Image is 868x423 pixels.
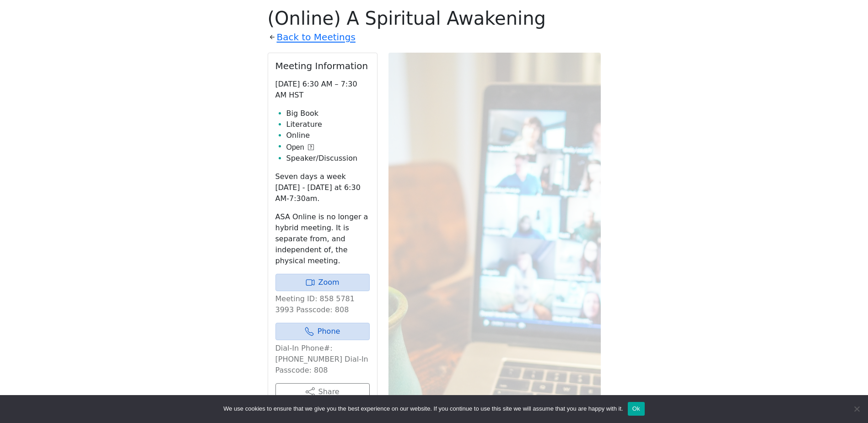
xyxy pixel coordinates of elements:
[275,211,370,266] p: ASA Online is no longer a hybrid meeting. It is separate from, and independent of, the physical m...
[268,7,601,29] h1: (Online) A Spiritual Awakening
[275,60,370,71] h2: Meeting Information
[275,171,370,204] p: Seven days a week [DATE] - [DATE] at 6:30 AM-7:30am.
[275,79,370,101] p: [DATE] 6:30 AM – 7:30 AM HST
[286,119,370,130] li: Literature
[275,274,370,291] a: Zoom
[286,130,370,141] li: Online
[277,29,356,45] a: Back to Meetings
[286,153,370,164] li: Speaker/Discussion
[628,402,645,416] button: Ok
[223,404,623,413] span: We use cookies to ensure that we give you the best experience on our website. If you continue to ...
[275,293,370,315] p: Meeting ID: 858 5781 3993 Passcode: 808
[275,323,370,340] a: Phone
[275,343,370,376] p: Dial-In Phone#: [PHONE_NUMBER] Dial-In Passcode: 808
[852,404,861,413] span: No
[275,383,370,401] button: Share
[286,108,370,119] li: Big Book
[286,142,314,153] button: Open
[286,142,304,153] span: Open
